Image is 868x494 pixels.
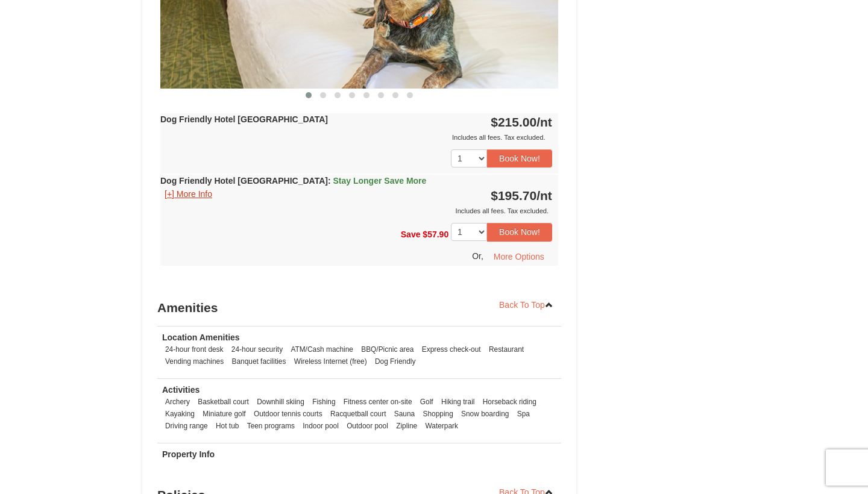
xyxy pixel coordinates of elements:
li: Hot tub [213,420,242,432]
span: /nt [536,189,552,202]
li: Shopping [420,408,456,420]
strong: Dog Friendly Hotel [GEOGRAPHIC_DATA] [160,176,426,186]
li: ATM/Cash machine [288,343,356,355]
li: Fitness center on-site [341,396,415,408]
li: Driving range [162,420,211,432]
li: Vending machines [162,355,227,367]
li: Kayaking [162,408,198,420]
div: Includes all fees. Tax excluded. [160,205,552,217]
li: Indoor pool [300,420,342,432]
li: 24-hour security [228,343,286,355]
li: Snow boarding [458,408,512,420]
strong: Dog Friendly Hotel [GEOGRAPHIC_DATA] [160,114,328,124]
li: Spa [514,408,533,420]
strong: $215.00 [491,115,552,129]
strong: Activities [162,385,200,395]
li: 24-hour front desk [162,343,227,355]
li: Banquet facilities [229,355,289,367]
h3: Amenities [157,296,561,320]
li: Horseback riding [480,396,539,408]
li: Basketball court [195,396,252,408]
span: Save [401,230,421,239]
li: Miniature golf [200,408,248,420]
li: Express check-out [419,343,484,355]
span: Stay Longer Save More [333,176,427,186]
li: Golf [417,396,436,408]
li: Archery [162,396,193,408]
span: $57.90 [423,230,448,239]
button: [+] More Info [160,187,216,201]
strong: Property Info [162,449,215,459]
div: Includes all fees. Tax excluded. [160,131,552,143]
button: Book Now! [487,149,552,167]
li: Dog Friendly [372,355,418,367]
li: Outdoor tennis courts [251,408,325,420]
li: Outdoor pool [344,420,391,432]
span: /nt [536,115,552,129]
li: BBQ/Picnic area [358,343,417,355]
span: : [328,176,331,186]
li: Teen programs [244,420,298,432]
li: Wireless Internet (free) [291,355,370,367]
a: Back To Top [491,296,561,314]
button: Book Now! [487,223,552,241]
span: Or, [472,251,483,260]
li: Fishing [309,396,338,408]
li: Hiking trail [438,396,478,408]
li: Restaurant [486,343,527,355]
button: More Options [486,248,552,266]
li: Downhill skiing [254,396,307,408]
li: Waterpark [423,420,461,432]
span: $195.70 [491,189,536,202]
li: Sauna [391,408,418,420]
li: Racquetball court [327,408,389,420]
li: Zipline [393,420,420,432]
strong: Location Amenities [162,333,240,342]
